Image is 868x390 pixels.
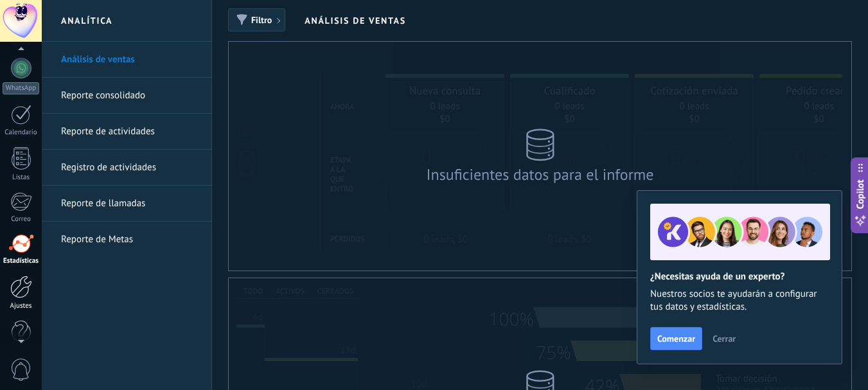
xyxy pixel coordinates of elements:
h2: ¿Necesitas ayuda de un experto? [650,270,829,283]
button: Filtro [228,8,285,31]
li: Registro de actividades [42,150,211,186]
div: WhatsApp [3,82,39,94]
div: Correo [3,215,40,224]
span: Nuestros socios te ayudarán a configurar tus datos y estadísticas. [650,288,829,314]
button: Cerrar [707,329,741,348]
a: Registro de actividades [61,150,199,186]
li: Análisis de ventas [42,42,211,78]
a: Reporte de Metas [61,222,199,258]
div: Calendario [3,129,40,137]
a: Reporte de actividades [61,114,199,150]
a: Análisis de ventas [61,42,199,78]
div: Estadísticas [3,257,40,265]
li: Reporte de Metas [42,222,211,257]
button: Comenzar [650,327,702,350]
div: Listas [3,173,40,182]
div: Ajustes [3,302,40,310]
span: Copilot [854,179,867,209]
span: Comenzar [657,334,695,343]
span: Cerrar [713,334,736,343]
li: Reporte de llamadas [42,186,211,222]
a: Reporte consolidado [61,78,199,114]
li: Reporte de actividades [42,114,211,150]
li: Reporte consolidado [42,78,211,114]
div: Insuficientes datos para el informe [425,164,656,184]
span: Filtro [251,15,272,24]
a: Reporte de llamadas [61,186,199,222]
